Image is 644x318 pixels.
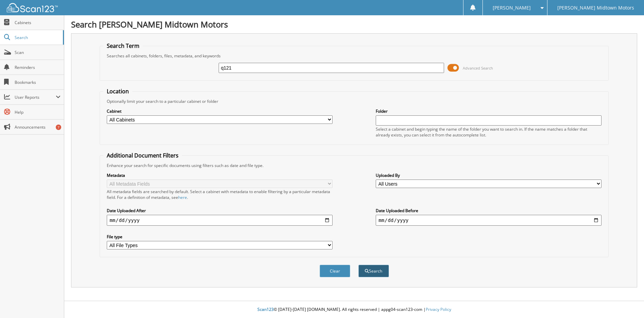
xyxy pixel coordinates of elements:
[107,189,333,200] div: All metadata fields are searched by default. Select a cabinet with metadata to enable filtering b...
[107,234,333,240] label: File type
[376,108,601,114] label: Folder
[71,19,637,30] h1: Search [PERSON_NAME] Midtown Motors
[358,265,389,277] button: Search
[376,208,601,213] label: Date Uploaded Before
[463,66,493,71] span: Advanced Search
[103,98,605,104] div: Optionally limit your search to a particular cabinet or folder
[15,20,61,25] span: Cabinets
[107,215,333,226] input: start
[103,42,143,50] legend: Search Term
[7,3,58,12] img: scan123-logo-white.svg
[15,124,61,130] span: Announcements
[557,6,634,10] span: [PERSON_NAME] Midtown Motors
[15,64,61,70] span: Reminders
[15,79,61,85] span: Bookmarks
[15,35,60,40] span: Search
[610,285,644,318] iframe: Chat Widget
[107,108,333,114] label: Cabinet
[103,53,605,59] div: Searches all cabinets, folders, files, metadata, and keywords
[15,109,61,115] span: Help
[103,88,132,95] legend: Location
[376,172,601,178] label: Uploaded By
[15,50,61,55] span: Scan
[493,6,531,10] span: [PERSON_NAME]
[376,215,601,226] input: end
[376,126,601,138] div: Select a cabinet and begin typing the name of the folder you want to search in. If the name match...
[257,306,274,312] span: Scan123
[320,265,350,277] button: Clear
[103,163,605,168] div: Enhance your search for specific documents using filters such as date and file type.
[178,194,187,200] a: here
[107,172,333,178] label: Metadata
[56,125,61,130] div: 7
[103,152,182,159] legend: Additional Document Filters
[426,306,451,312] a: Privacy Policy
[107,208,333,213] label: Date Uploaded After
[15,94,56,100] span: User Reports
[64,301,644,318] div: © [DATE]-[DATE] [DOMAIN_NAME]. All rights reserved | appg04-scan123-com |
